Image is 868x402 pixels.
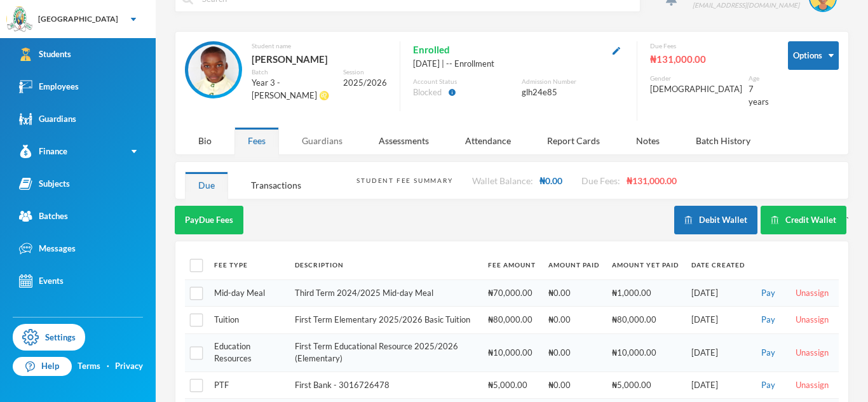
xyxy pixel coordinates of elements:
div: ` [674,206,849,234]
button: Unassign [792,346,832,360]
td: Mid-day Meal [208,279,288,307]
button: Debit Wallet [674,206,757,234]
div: Employees [19,80,79,93]
td: ₦0.00 [542,279,606,307]
div: Subjects [19,177,70,191]
div: Gender [650,74,742,83]
td: [DATE] [685,307,751,334]
td: ₦80,000.00 [606,307,685,334]
td: PTF [208,372,288,399]
div: Due [185,171,228,199]
div: Batch History [682,127,764,154]
td: ₦5,000.00 [606,372,685,399]
div: Year 3 - [PERSON_NAME] ♌️ [252,77,334,102]
div: Notes [623,127,673,154]
div: Students [19,48,71,61]
i: info [448,88,456,97]
div: Age [749,74,769,83]
button: Unassign [792,313,832,327]
span: ₦0.00 [539,175,562,186]
div: [DEMOGRAPHIC_DATA] [650,83,742,96]
div: [DATE] | -- Enrollment [413,58,624,70]
div: Messages [19,242,76,255]
div: [GEOGRAPHIC_DATA] [38,13,118,25]
span: Wallet Balance: [472,175,533,186]
img: STUDENT [188,44,239,95]
th: Date Created [685,251,751,279]
div: Student Fee Summary [356,176,452,185]
span: Due Fees: [581,175,620,186]
td: ₦1,000.00 [606,279,685,307]
div: Batch [252,67,334,77]
div: Account Status [413,77,515,86]
div: · [107,360,109,373]
td: [DATE] [685,333,751,372]
div: Events [19,274,64,288]
td: ₦0.00 [542,307,606,334]
div: [EMAIL_ADDRESS][DOMAIN_NAME] [693,1,799,10]
button: Unassign [792,286,832,300]
td: Tuition [208,307,288,334]
div: Session [343,67,387,77]
div: Attendance [452,127,524,154]
th: Amount Yet Paid [606,251,685,279]
div: Student name [252,41,387,51]
td: Education Resources [208,333,288,372]
td: [DATE] [685,279,751,307]
td: ₦0.00 [542,333,606,372]
th: Amount Paid [542,251,606,279]
span: Blocked [413,86,442,99]
div: Report Cards [534,127,613,154]
div: [PERSON_NAME] [252,51,387,67]
div: glh24e85 [522,86,624,99]
a: Terms [78,360,100,373]
button: Pay [757,286,779,300]
button: Pay [757,379,779,392]
button: Unassign [792,379,832,392]
th: Fee Amount [482,251,542,279]
td: ₦70,000.00 [482,279,542,307]
div: Guardians [288,127,356,154]
div: Bio [185,127,225,154]
td: First Bank - 3016726478 [288,372,482,399]
a: Privacy [115,360,143,373]
a: Settings [13,324,85,351]
th: Fee Type [208,251,288,279]
span: ₦131,000.00 [627,175,677,186]
div: 2025/2026 [343,77,387,90]
button: Pay [757,346,779,360]
button: Edit [609,43,624,57]
td: Third Term 2024/2025 Mid-day Meal [288,279,482,307]
td: [DATE] [685,372,751,399]
div: 7 years [749,83,769,108]
div: Transactions [238,171,315,199]
img: logo [7,7,32,32]
button: Pay [757,313,779,327]
td: ₦10,000.00 [606,333,685,372]
td: ₦10,000.00 [482,333,542,372]
div: Guardians [19,112,76,126]
td: ₦0.00 [542,372,606,399]
div: Admission Number [522,77,624,86]
button: Options [788,41,839,70]
a: Help [13,357,72,376]
button: Credit Wallet [761,206,846,234]
div: Finance [19,145,67,158]
td: First Term Elementary 2025/2026 Basic Tuition [288,307,482,334]
div: ₦131,000.00 [650,51,769,67]
div: Assessments [365,127,442,154]
div: Fees [234,127,279,154]
button: PayDue Fees [175,206,243,234]
span: Enrolled [413,41,450,58]
td: ₦80,000.00 [482,307,542,334]
th: Description [288,251,482,279]
td: First Term Educational Resource 2025/2026 (Elementary) [288,333,482,372]
div: Due Fees [650,41,769,51]
div: Batches [19,210,68,223]
td: ₦5,000.00 [482,372,542,399]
